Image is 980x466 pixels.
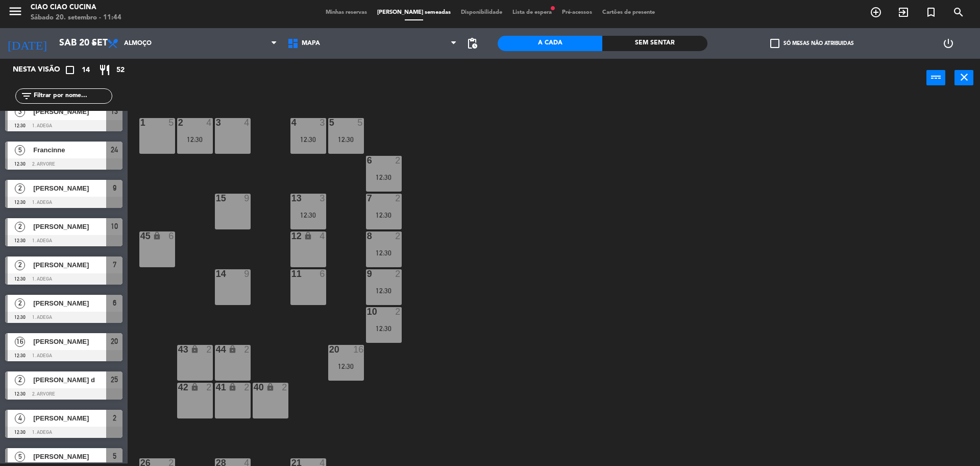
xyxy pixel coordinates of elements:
[367,307,367,316] div: 10
[33,260,106,270] span: [PERSON_NAME]
[395,269,401,278] div: 2
[550,5,556,11] span: fiber_manual_record
[328,136,364,143] div: 12:30
[897,6,910,18] i: exit_to_app
[954,70,973,85] button: close
[15,222,25,232] span: 2
[20,90,33,102] i: filter_list
[33,221,106,232] span: [PERSON_NAME]
[190,345,199,354] i: lock
[33,451,106,462] span: [PERSON_NAME]
[31,13,121,23] div: Sábado 20. setembro - 11:44
[15,260,25,270] span: 2
[206,118,212,127] div: 4
[291,118,292,127] div: 4
[302,40,320,47] span: MAPA
[244,194,250,203] div: 9
[140,231,141,241] div: 45
[15,452,25,462] span: 5
[113,259,116,271] span: 7
[99,64,111,76] i: restaurant
[870,6,882,18] i: add_circle_outline
[321,10,372,15] span: Minhas reservas
[33,106,106,117] span: [PERSON_NAME]
[8,4,23,22] button: menu
[367,231,367,241] div: 8
[602,36,707,51] div: Sem sentar
[366,249,402,257] div: 12:30
[290,212,326,219] div: 12:30
[64,64,76,76] i: crop_square
[925,6,937,18] i: turned_in_not
[395,231,401,241] div: 2
[254,383,254,392] div: 40
[15,145,25,155] span: 5
[113,450,116,462] span: 5
[952,6,965,18] i: search
[395,307,401,316] div: 2
[597,10,660,15] span: Cartões de presente
[113,297,116,309] span: 6
[111,335,118,347] span: 20
[87,37,100,50] i: arrow_drop_down
[507,10,557,15] span: Lista de espera
[320,194,326,203] div: 3
[33,90,112,102] input: Filtrar por nome...
[304,231,312,240] i: lock
[190,383,199,391] i: lock
[228,383,237,391] i: lock
[367,269,367,278] div: 9
[958,71,970,83] i: close
[206,383,212,392] div: 2
[291,269,292,278] div: 11
[366,174,402,181] div: 12:30
[320,269,326,278] div: 6
[366,325,402,332] div: 12:30
[228,345,237,354] i: lock
[366,212,402,219] div: 12:30
[33,413,106,424] span: [PERSON_NAME]
[926,70,945,85] button: power_input
[33,145,106,155] span: Francinne
[153,231,161,240] i: lock
[15,183,25,194] span: 2
[329,345,330,354] div: 20
[15,375,25,385] span: 2
[206,345,212,354] div: 2
[266,383,275,391] i: lock
[33,336,106,347] span: [PERSON_NAME]
[113,412,116,424] span: 2
[33,375,106,385] span: [PERSON_NAME] d
[124,40,152,47] span: Almoço
[111,220,118,232] span: 10
[930,71,942,83] i: power_input
[372,10,456,15] span: [PERSON_NAME] semeadas
[111,374,118,386] span: 25
[140,118,141,127] div: 1
[168,118,175,127] div: 5
[177,136,213,143] div: 12:30
[291,231,292,241] div: 12
[328,363,364,370] div: 12:30
[329,118,330,127] div: 5
[33,183,106,194] span: [PERSON_NAME]
[557,10,597,15] span: Pré-acessos
[770,39,779,48] span: check_box_outline_blank
[15,337,25,347] span: 16
[113,182,116,194] span: 9
[15,298,25,309] span: 2
[244,269,250,278] div: 9
[320,118,326,127] div: 3
[15,413,25,424] span: 4
[168,231,175,241] div: 6
[456,10,507,15] span: Disponibilidade
[82,64,90,76] span: 14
